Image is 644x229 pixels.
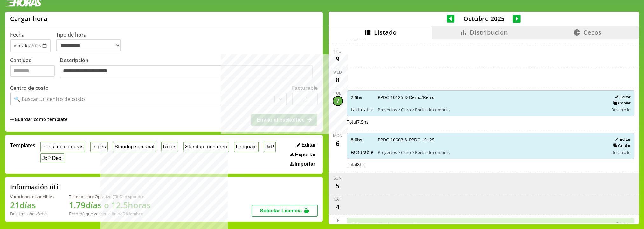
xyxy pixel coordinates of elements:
span: Proyectos > Claro > Portal de compras [378,149,604,155]
span: PPDC-10963 & PPDC-10125 [378,137,604,143]
h1: 1.79 días o 12.5 horas [69,199,151,211]
button: Copiar [611,100,630,106]
span: Exportar [295,152,316,158]
button: Ingles [90,142,107,152]
span: Distribución [470,28,508,37]
span: Desarrollo [611,149,630,155]
span: Listado [374,28,397,37]
h1: 21 días [10,199,54,211]
span: Importar [294,161,315,167]
button: JxP [264,142,276,152]
div: 5 [333,181,343,191]
div: Wed [333,69,342,75]
span: 8.0 hs [351,137,373,143]
button: Standup semanal [113,142,156,152]
span: +Guardar como template [10,116,67,123]
span: Templates [10,142,35,149]
button: Solicitar Licencia [252,205,318,217]
b: Diciembre [122,211,143,217]
label: Cantidad [10,57,60,80]
span: Facturable [351,149,373,155]
div: Tiempo Libre Optativo (TiLO) disponible [69,194,151,199]
div: Total 7.5 hs [347,119,635,125]
select: Tipo de hora [56,39,121,51]
span: Standup Semanal [377,221,604,227]
button: Editar [295,142,318,148]
button: Editar [613,137,630,142]
div: 4 [333,202,343,212]
button: Roots [161,142,178,152]
button: Lenguaje [234,142,259,152]
div: 7 [333,96,343,106]
div: 🔍 Buscar un centro de costo [14,96,85,103]
button: Exportar [288,152,318,158]
div: Mon [333,133,342,138]
div: Sun [334,175,342,181]
span: Solicitar Licencia [260,208,302,213]
div: scrollable content [329,39,639,223]
button: Editar [613,221,630,227]
span: Cecos [583,28,601,37]
label: Facturable [292,84,318,91]
div: Vacaciones disponibles [10,194,54,199]
span: PPDC-10125 & Demo/Retro [378,94,604,100]
div: Fri [335,218,340,223]
span: Proyectos > Claro > Portal de compras [378,107,604,112]
div: 9 [333,54,343,64]
button: Copiar [611,143,630,148]
span: Octubre 2025 [454,14,513,23]
div: 8 [333,75,343,85]
div: Sat [334,197,341,202]
button: JxP Debi [40,153,64,163]
div: De otros años: 8 días [10,211,54,217]
span: 1.0 hs [351,221,373,227]
label: Descripción [60,57,318,80]
label: Fecha [10,31,24,38]
button: Editar [613,94,630,100]
label: Centro de costo [10,84,49,91]
h1: Cargar hora [10,14,47,23]
div: 6 [333,138,343,148]
div: Recordá que vencen a fin de [69,211,151,217]
div: Thu [334,48,342,54]
label: Tipo de hora [56,31,126,52]
span: Desarrollo [611,107,630,112]
span: + [10,116,14,123]
button: Portal de compras [40,142,85,152]
span: 7.5 hs [351,94,373,100]
button: Standup mentoreo [183,142,229,152]
div: Tue [334,90,341,96]
span: Editar [301,142,316,148]
input: Cantidad [10,65,55,77]
h2: Información útil [10,182,60,191]
textarea: Descripción [60,65,313,78]
div: Total 8 hs [347,161,635,168]
span: Facturable [351,106,373,112]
